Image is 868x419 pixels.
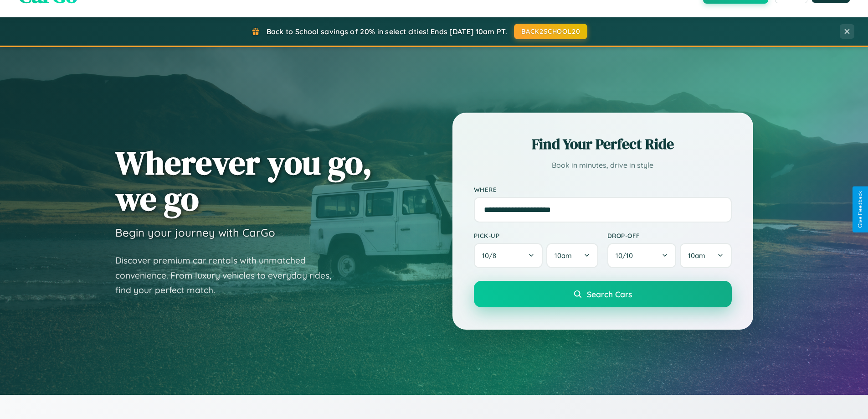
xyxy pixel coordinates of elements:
span: 10 / 10 [616,251,637,260]
button: Search Cars [474,281,732,307]
label: Pick-up [474,232,598,239]
h3: Begin your journey with CarGo [115,226,275,239]
span: 10am [555,251,572,260]
button: 10am [680,243,731,268]
button: 10am [546,243,598,268]
button: BACK2SCHOOL20 [514,24,587,39]
span: Back to School savings of 20% in select cities! Ends [DATE] 10am PT. [267,27,507,36]
p: Book in minutes, drive in style [474,159,732,172]
label: Drop-off [607,232,732,239]
span: Search Cars [587,289,632,299]
button: 10/10 [607,243,677,268]
span: 10am [688,251,705,260]
p: Discover premium car rentals with unmatched convenience. From luxury vehicles to everyday rides, ... [115,253,343,298]
span: 10 / 8 [482,251,501,260]
label: Where [474,186,732,193]
h2: Find Your Perfect Ride [474,134,732,154]
button: 10/8 [474,243,543,268]
div: Give Feedback [857,191,863,228]
h1: Wherever you go, we go [115,145,372,217]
